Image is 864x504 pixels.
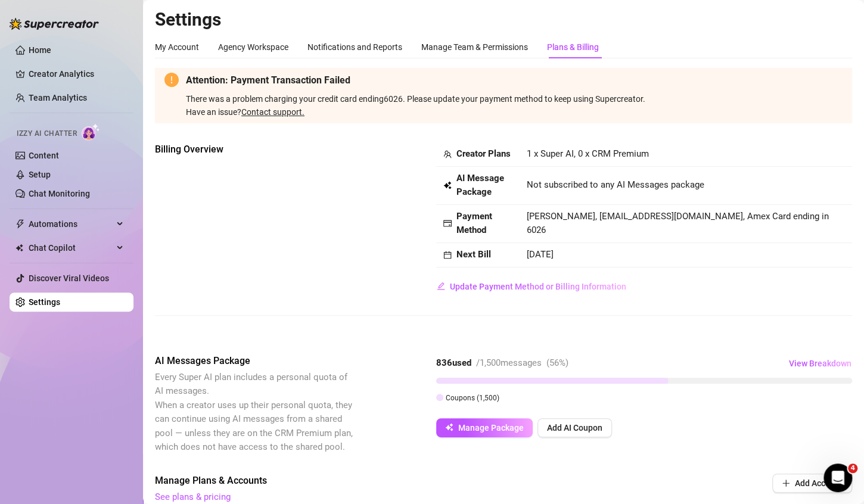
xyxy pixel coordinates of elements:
[421,41,528,54] div: Manage Team & Permissions
[218,41,288,54] div: Agency Workspace
[436,277,627,296] button: Update Payment Method or Billing Information
[155,8,852,31] h2: Settings
[29,238,113,257] span: Chat Copilot
[155,491,231,502] a: See plans & pricing
[29,189,90,198] a: Chat Monitoring
[446,394,499,402] span: Coupons ( 1,500 )
[29,151,59,160] a: Content
[848,463,857,473] span: 4
[436,418,533,437] button: Manage Package
[450,282,626,291] span: Update Payment Method or Billing Information
[547,41,599,54] div: Plans & Billing
[546,357,568,368] span: ( 56 %)
[155,372,353,453] span: Every Super AI plan includes a personal quota of AI messages. When a creator uses up their person...
[527,178,704,192] span: Not subscribed to any AI Messages package
[155,474,691,488] span: Manage Plans & Accounts
[547,423,602,433] span: Add AI Coupon
[29,93,87,102] a: Team Analytics
[29,45,51,55] a: Home
[443,251,452,259] span: calendar
[436,357,471,368] strong: 836 used
[537,418,612,437] button: Add AI Coupon
[29,214,113,234] span: Automations
[186,105,843,119] div: Have an issue?
[795,478,843,488] span: Add Account
[456,173,504,198] strong: AI Message Package
[29,297,60,307] a: Settings
[29,64,124,83] a: Creator Analytics
[527,211,829,236] span: [PERSON_NAME], [EMAIL_ADDRESS][DOMAIN_NAME], Amex Card ending in 6026
[155,41,199,54] div: My Account
[164,73,179,87] span: exclamation-circle
[10,18,99,30] img: logo-BBDzfeDw.svg
[29,170,51,179] a: Setup
[789,359,851,368] span: View Breakdown
[15,219,25,229] span: thunderbolt
[772,474,852,493] button: Add Account
[29,273,109,283] a: Discover Viral Videos
[155,354,355,368] span: AI Messages Package
[82,123,100,141] img: AI Chatter
[443,150,452,158] span: team
[155,142,355,157] span: Billing Overview
[15,244,23,252] img: Chat Copilot
[782,479,790,487] span: plus
[186,74,350,86] strong: Attention: Payment Transaction Failed
[307,41,402,54] div: Notifications and Reports
[456,211,492,236] strong: Payment Method
[443,219,452,228] span: credit-card
[823,463,852,492] iframe: Intercom live chat
[456,148,511,159] strong: Creator Plans
[788,354,852,373] button: View Breakdown
[241,107,304,117] a: Contact support.
[527,249,554,260] span: [DATE]
[476,357,542,368] span: / 1,500 messages
[527,148,649,159] span: 1 x Super AI, 0 x CRM Premium
[17,128,77,139] span: Izzy AI Chatter
[458,423,524,433] span: Manage Package
[186,94,843,119] span: There was a problem charging your credit card ending 6026 . Please update your payment method to ...
[456,249,491,260] strong: Next Bill
[437,282,445,290] span: edit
